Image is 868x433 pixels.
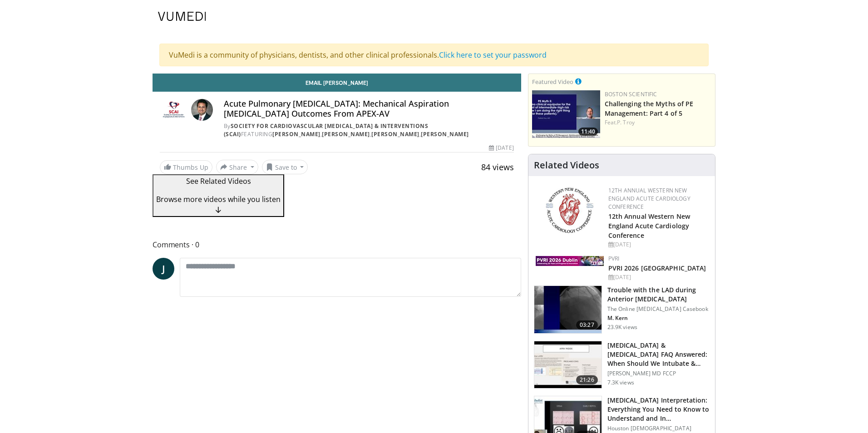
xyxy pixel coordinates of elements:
a: [PERSON_NAME] [322,130,370,138]
a: PVRI 2026 [GEOGRAPHIC_DATA] [608,264,706,272]
a: This is paid for by Boston Scientific [575,76,582,86]
img: 0f7493d4-2bdb-4f17-83da-bd9accc2ebef.150x105_q85_crop-smart_upscale.jpg [534,341,602,389]
span: 21:26 [576,375,598,384]
a: 12th Annual Western New England Acute Cardiology Conference [608,187,690,211]
p: 23.9K views [607,324,637,331]
img: Avatar [191,99,213,121]
a: J [153,258,174,280]
a: Thumbs Up [160,160,212,174]
img: 33783847-ac93-4ca7-89f8-ccbd48ec16ca.webp.150x105_q85_autocrop_double_scale_upscale_version-0.2.jpg [536,256,604,266]
h3: ECG Interpretation: Everything You Need to Know to Understand and Interpret ECG recordings [607,396,710,423]
a: Society for Cardiovascular [MEDICAL_DATA] & Interventions (SCAI) [224,122,429,138]
small: Featured Video [532,78,573,86]
a: 11:40 [532,90,600,138]
button: Save to [262,160,308,174]
img: d5b042fb-44bd-4213-87e0-b0808e5010e8.150x105_q85_crop-smart_upscale.jpg [532,90,600,138]
span: Browse more videos while you listen [156,194,281,204]
a: Email [PERSON_NAME] [153,74,521,92]
p: The Online [MEDICAL_DATA] Casebook [607,305,710,313]
span: Comments 0 [153,239,521,251]
a: [PERSON_NAME] [421,130,469,138]
h4: Related Videos [534,160,599,171]
a: 21:26 [MEDICAL_DATA] & [MEDICAL_DATA] FAQ Answered: When Should We Intubate & How Do We Adj… [PER... [534,341,710,389]
a: Boston Scientific [605,90,657,98]
h3: COVID-19 & ICU FAQ Answered: When Should We Intubate & How Do We Adjust the Ventilator Setting Ac... [607,341,710,368]
a: 12th Annual Western New England Acute Cardiology Conference [608,212,690,240]
button: Share [216,160,258,174]
a: 03:27 Trouble with the LAD during Anterior [MEDICAL_DATA] The Online [MEDICAL_DATA] Casebook M. K... [534,285,710,334]
a: [PERSON_NAME] [371,130,419,138]
p: See Related Videos [156,176,281,187]
span: 84 views [481,162,514,172]
p: 7.3K views [607,379,634,386]
a: [PERSON_NAME] [272,130,321,138]
a: PVRI [608,255,620,262]
div: Feat. [605,118,711,127]
img: VuMedi Logo [158,12,206,21]
div: VuMedi is a community of physicians, dentists, and other clinical professionals. [159,44,709,66]
p: Morton Kern [607,315,710,322]
img: ABqa63mjaT9QMpl35hMDoxOmtxO3TYNt_2.150x105_q85_crop-smart_upscale.jpg [534,286,602,333]
div: By FEATURING , , , [224,122,514,138]
div: [DATE] [608,273,708,281]
img: Society for Cardiovascular Angiography & Interventions (SCAI) [160,99,187,121]
div: [DATE] [608,241,708,249]
img: 0954f259-7907-4053-a817-32a96463ecc8.png.150x105_q85_autocrop_double_scale_upscale_version-0.2.png [544,187,595,234]
a: Click here to set your password [439,50,547,60]
div: [DATE] [489,144,513,152]
span: 11:40 [578,128,598,136]
button: See Related Videos Browse more videos while you listen [153,174,284,217]
a: Challenging the Myths of PE Management: Part 4 of 5 [605,99,694,118]
span: 03:27 [576,320,598,330]
p: [PERSON_NAME] MD FCCP [607,370,710,377]
h4: Acute Pulmonary [MEDICAL_DATA]: Mechanical Aspiration [MEDICAL_DATA] Outcomes From APEX-AV [224,99,514,118]
h3: Trouble with the LAD during Anterior [MEDICAL_DATA] [607,285,710,304]
a: P. Troy [617,118,635,126]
